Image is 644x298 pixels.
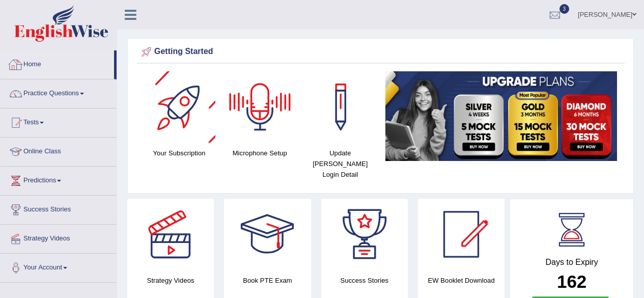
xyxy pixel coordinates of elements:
h4: Your Subscription [144,148,214,158]
h4: Days to Expiry [521,258,622,267]
h4: Microphone Setup [225,148,295,158]
a: Your Account [1,254,117,279]
a: Practice Questions [1,79,117,105]
div: Getting Started [139,44,622,60]
h4: Success Stories [321,275,408,286]
a: Tests [1,109,117,134]
a: Success Stories [1,196,117,221]
h4: Strategy Videos [127,275,214,286]
h4: Book PTE Exam [224,275,311,286]
span: 3 [559,4,570,14]
a: Online Class [1,138,117,163]
img: small5.jpg [385,71,617,161]
a: Strategy Videos [1,225,117,250]
h4: Update [PERSON_NAME] Login Detail [305,148,375,180]
a: Predictions [1,167,117,192]
b: 162 [557,272,586,291]
a: Home [1,50,114,76]
h4: EW Booklet Download [418,275,505,286]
